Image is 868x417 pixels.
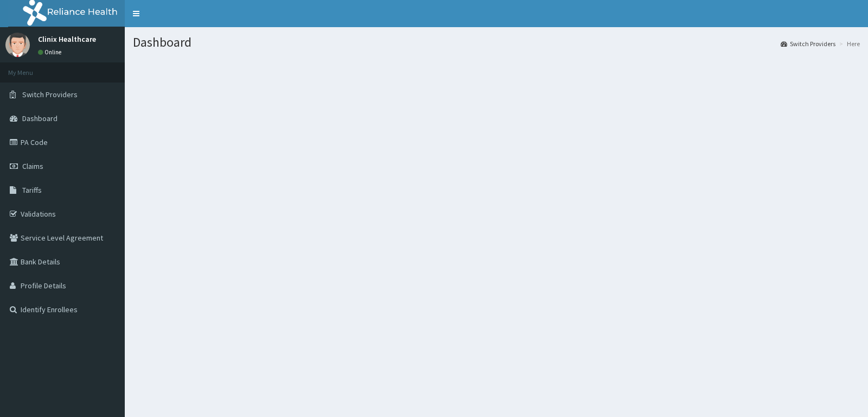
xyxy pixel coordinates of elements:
[38,35,96,43] p: Clinix Healthcare
[133,35,860,49] h1: Dashboard
[38,48,64,56] a: Online
[5,33,30,57] img: User Image
[22,90,78,99] span: Switch Providers
[781,39,835,48] a: Switch Providers
[22,185,42,195] span: Tariffs
[22,161,43,171] span: Claims
[837,39,860,48] li: Here
[22,113,58,123] span: Dashboard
